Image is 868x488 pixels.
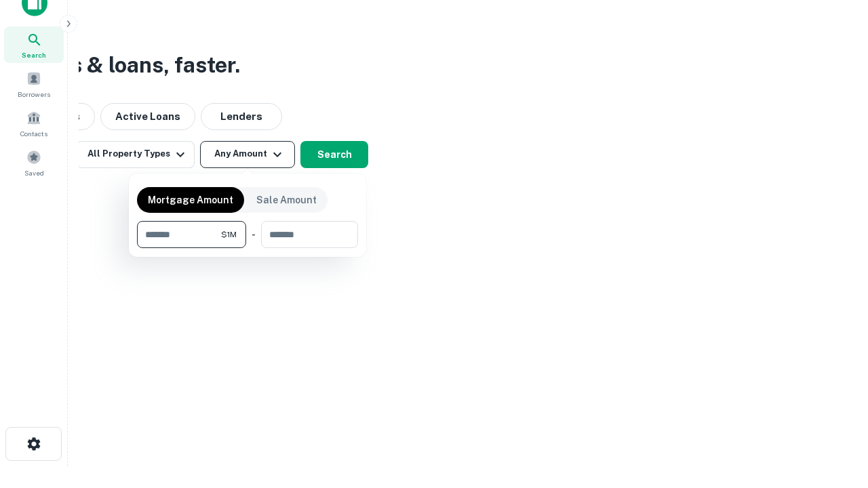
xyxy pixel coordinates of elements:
[148,192,233,207] p: Mortgage Amount
[256,192,317,207] p: Sale Amount
[252,221,256,248] div: -
[221,228,237,241] span: $1M
[800,380,868,445] iframe: Chat Widget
